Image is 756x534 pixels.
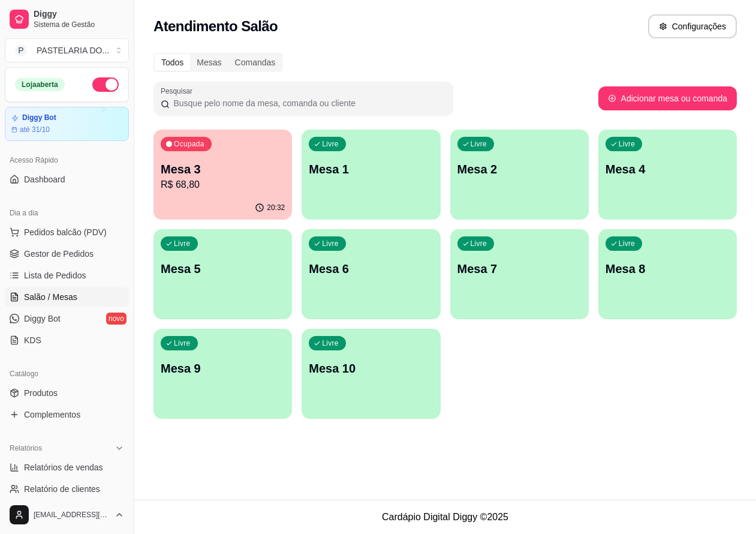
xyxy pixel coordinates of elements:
button: [EMAIL_ADDRESS][DOMAIN_NAME] [5,500,129,529]
p: R$ 68,80 [161,178,285,192]
p: Mesa 5 [161,260,285,277]
button: Alterar Status [92,77,119,92]
span: Relatórios de vendas [24,461,103,473]
button: LivreMesa 7 [450,229,589,319]
button: LivreMesa 5 [153,229,292,319]
button: LivreMesa 6 [302,229,440,319]
p: Ocupada [174,139,204,149]
p: Mesa 9 [161,360,285,377]
a: KDS [5,331,129,350]
span: [EMAIL_ADDRESS][DOMAIN_NAME] [34,510,110,520]
p: Mesa 4 [606,161,730,178]
div: Comandas [228,54,282,71]
footer: Cardápio Digital Diggy © 2025 [134,500,756,534]
span: Gestor de Pedidos [24,248,94,260]
p: Mesa 7 [457,260,582,277]
a: Salão / Mesas [5,287,129,307]
a: Complementos [5,405,129,424]
p: Livre [619,139,635,149]
p: Mesa 6 [309,260,433,277]
p: Livre [619,239,635,248]
button: LivreMesa 1 [302,130,440,220]
span: KDS [24,334,41,346]
span: Dashboard [24,173,65,185]
a: Lista de Pedidos [5,266,129,285]
button: LivreMesa 9 [153,329,292,419]
span: Complementos [24,409,80,421]
a: Diggy Botnovo [5,309,129,328]
div: Mesas [190,54,228,71]
button: LivreMesa 10 [302,329,440,419]
span: Lista de Pedidos [24,269,86,281]
article: Diggy Bot [22,113,56,122]
article: até 31/10 [20,125,50,134]
button: Select a team [5,38,129,62]
p: Mesa 3 [161,161,285,178]
span: Relatório de clientes [24,483,100,495]
button: OcupadaMesa 3R$ 68,8020:32 [153,130,292,220]
a: Dashboard [5,170,129,189]
p: Livre [174,239,191,248]
div: Acesso Rápido [5,151,129,170]
p: Mesa 8 [606,260,730,277]
p: Mesa 1 [309,161,433,178]
a: DiggySistema de Gestão [5,5,129,34]
p: Livre [471,139,487,149]
a: Diggy Botaté 31/10 [5,107,129,141]
div: Todos [155,54,190,71]
span: Diggy Bot [24,313,61,325]
span: Produtos [24,387,58,399]
a: Produtos [5,383,129,403]
p: Livre [174,338,191,348]
span: P [15,44,27,56]
div: Loja aberta [15,78,65,91]
input: Pesquisar [170,97,446,109]
span: Pedidos balcão (PDV) [24,226,107,238]
button: LivreMesa 8 [598,229,737,319]
p: Livre [322,139,339,149]
button: LivreMesa 4 [598,130,737,220]
p: Mesa 10 [309,360,433,377]
a: Relatórios de vendas [5,458,129,477]
div: Dia a dia [5,203,129,223]
span: Sistema de Gestão [34,20,124,29]
span: Salão / Mesas [24,291,77,303]
p: 20:32 [267,203,285,212]
button: Configurações [648,14,737,38]
h2: Atendimento Salão [153,17,278,36]
button: LivreMesa 2 [450,130,589,220]
p: Mesa 2 [457,161,582,178]
p: Livre [322,239,339,248]
div: PASTELARIA DO ... [37,44,109,56]
button: Pedidos balcão (PDV) [5,223,129,242]
button: Adicionar mesa ou comanda [598,86,737,110]
p: Livre [471,239,487,248]
a: Gestor de Pedidos [5,244,129,263]
span: Relatórios [10,443,42,453]
a: Relatório de clientes [5,479,129,499]
span: Diggy [34,9,124,20]
div: Catálogo [5,364,129,383]
label: Pesquisar [161,86,197,96]
p: Livre [322,338,339,348]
